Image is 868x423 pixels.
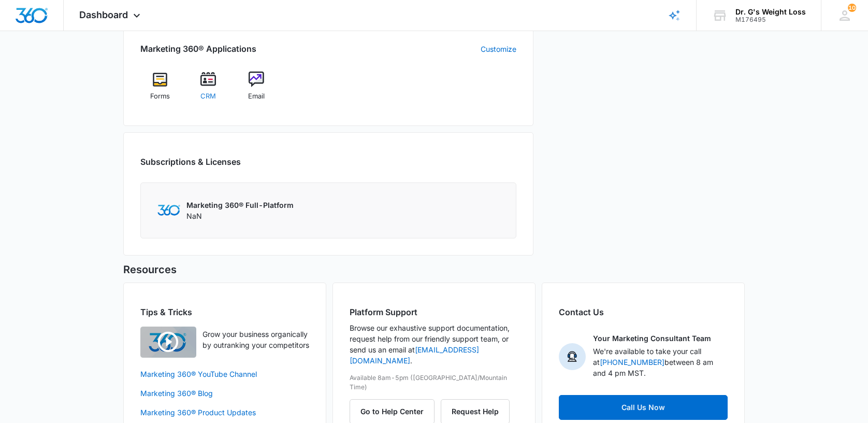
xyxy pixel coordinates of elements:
[600,358,664,366] a: [PHONE_NUMBER]
[350,373,518,392] p: Available 8am-5pm ([GEOGRAPHIC_DATA]/Mountain Time)
[237,72,277,109] a: Email
[140,43,256,55] h2: Marketing 360® Applications
[559,395,728,420] a: Call Us Now
[202,329,309,350] p: Grow your business organically by outranking your competitors
[559,306,728,318] h2: Contact Us
[79,9,128,20] span: Dashboard
[186,200,294,210] p: Marketing 360® Full-Platform
[186,200,294,221] div: NaN
[848,4,856,12] span: 10
[200,91,216,102] span: CRM
[140,306,309,318] h2: Tips & Tricks
[189,72,228,109] a: CRM
[123,262,745,277] h5: Resources
[350,322,518,366] p: Browse our exhaustive support documentation, request help from our friendly support team, or send...
[593,333,711,344] p: Your Marketing Consultant Team
[150,91,170,102] span: Forms
[481,44,516,54] a: Customize
[593,346,728,378] p: We're available to take your call at between 8 am and 4 pm MST.
[350,345,479,365] a: [EMAIL_ADDRESS][DOMAIN_NAME]
[441,407,510,416] a: Request Help
[735,8,806,16] div: account name
[140,388,309,399] a: Marketing 360® Blog
[848,4,856,12] div: notifications count
[735,16,806,23] div: account id
[248,91,265,102] span: Email
[140,327,196,358] img: Quick Overview Video
[140,407,309,418] a: Marketing 360® Product Updates
[140,369,309,379] a: Marketing 360® YouTube Channel
[140,156,241,168] h2: Subscriptions & Licenses
[140,72,180,109] a: Forms
[157,205,180,216] img: Marketing 360 Logo
[350,407,441,416] a: Go to Help Center
[559,343,586,370] img: Your Marketing Consultant Team
[350,306,518,318] h2: Platform Support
